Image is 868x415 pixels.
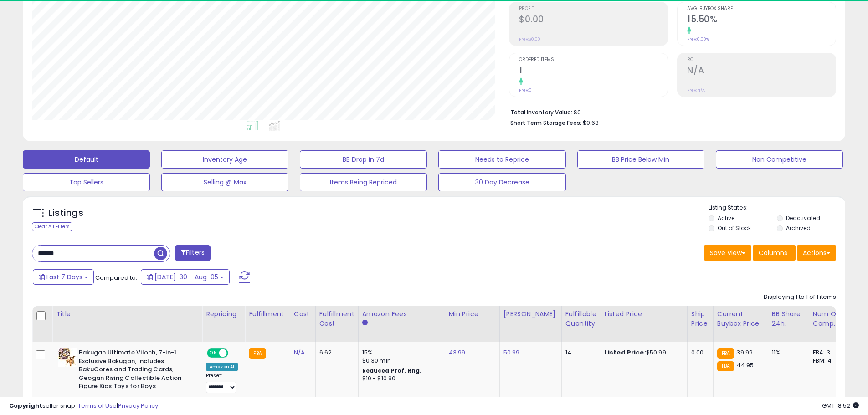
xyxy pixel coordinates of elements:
span: Avg. Buybox Share [687,6,836,11]
button: Last 7 Days [33,269,94,285]
a: Privacy Policy [118,401,158,410]
button: Columns [753,245,796,261]
div: 14 [565,348,594,357]
div: Amazon AI [206,363,238,371]
h2: $0.00 [519,14,668,26]
div: Clear All Filters [32,222,72,231]
p: Listing States: [709,204,845,212]
small: Prev: 0.00% [687,36,709,42]
a: N/A [294,348,305,357]
div: Min Price [449,309,496,319]
small: Prev: N/A [687,87,705,93]
button: BB Price Below Min [577,150,704,169]
div: Displaying 1 to 1 of 1 items [764,293,836,302]
div: FBM: 4 [813,357,843,365]
button: Filters [175,245,211,261]
div: 11% [772,348,802,357]
b: Short Term Storage Fees: [510,119,581,127]
div: Listed Price [605,309,683,319]
b: Total Inventory Value: [510,108,572,116]
div: Title [56,309,198,319]
button: Items Being Repriced [300,173,427,191]
span: 39.99 [736,348,753,357]
span: Profit [519,6,668,11]
b: Reduced Prof. Rng. [362,367,422,374]
small: Prev: $0.00 [519,36,540,42]
button: Save View [704,245,751,261]
div: Ship Price [691,309,709,328]
button: Inventory Age [161,150,288,169]
div: 0.00 [691,348,706,357]
strong: Copyright [9,401,42,410]
small: FBA [249,348,266,359]
h2: N/A [687,65,836,77]
span: Last 7 Days [46,272,82,282]
li: $0 [510,106,829,117]
div: Num of Comp. [813,309,846,328]
label: Out of Stock [718,224,751,232]
button: [DATE]-30 - Aug-05 [141,269,230,285]
div: 6.62 [319,348,351,357]
div: Fulfillment [249,309,286,319]
label: Archived [786,224,811,232]
label: Deactivated [786,214,820,222]
button: Selling @ Max [161,173,288,191]
div: Preset: [206,373,238,393]
b: Bakugan Ultimate Viloch, 7-in-1 Exclusive Bakugan, Includes BakuCores and Trading Cards, Geogan R... [79,348,190,393]
label: Active [718,214,734,222]
div: Cost [294,309,312,319]
h2: 1 [519,65,668,77]
div: seller snap | | [9,402,158,410]
div: Current Buybox Price [717,309,764,328]
span: ON [208,349,219,357]
div: FBA: 3 [813,348,843,357]
span: OFF [227,349,241,357]
small: Prev: 0 [519,87,532,93]
span: 2025-08-13 18:52 GMT [822,401,859,410]
h5: Listings [48,207,83,220]
div: BB Share 24h. [772,309,805,328]
a: 50.99 [503,348,520,357]
a: Terms of Use [78,401,117,410]
span: [DATE]-30 - Aug-05 [154,272,218,282]
span: Compared to: [95,273,137,282]
h2: 15.50% [687,14,836,26]
small: FBA [717,348,734,359]
div: $10 - $10.90 [362,375,438,383]
div: Amazon Fees [362,309,441,319]
span: $0.63 [583,118,599,127]
span: 44.95 [736,361,754,369]
small: FBA [717,361,734,371]
button: Actions [797,245,836,261]
div: $0.30 min [362,357,438,365]
div: $50.99 [605,348,680,357]
div: 15% [362,348,438,357]
small: Amazon Fees. [362,319,368,327]
img: 510u0wjkToL._SL40_.jpg [58,348,77,367]
div: [PERSON_NAME] [503,309,558,319]
a: 43.99 [449,348,466,357]
b: Listed Price: [605,348,646,357]
span: Columns [759,248,787,257]
div: Fulfillment Cost [319,309,354,328]
button: Non Competitive [716,150,843,169]
span: ROI [687,57,836,62]
div: Fulfillable Quantity [565,309,597,328]
div: Repricing [206,309,241,319]
span: Ordered Items [519,57,668,62]
button: Needs to Reprice [438,150,565,169]
button: Default [23,150,150,169]
button: Top Sellers [23,173,150,191]
button: BB Drop in 7d [300,150,427,169]
button: 30 Day Decrease [438,173,565,191]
